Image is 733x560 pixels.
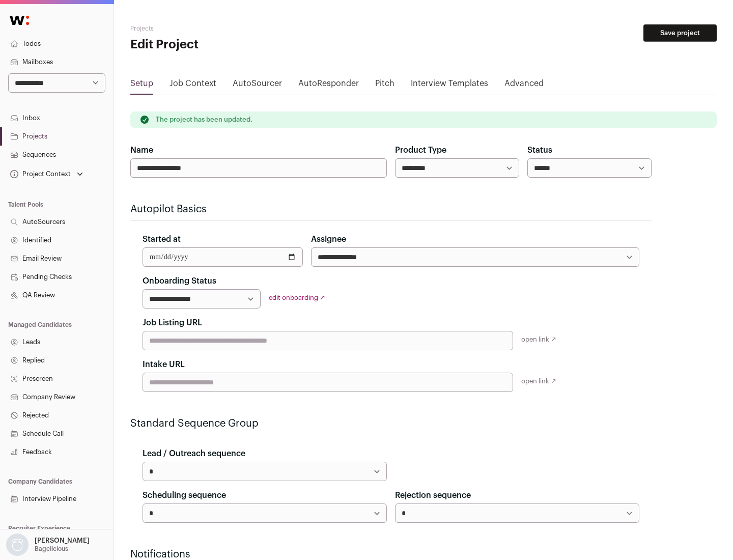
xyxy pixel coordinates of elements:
img: Wellfound [4,10,35,31]
a: Interview Templates [411,77,488,94]
a: Advanced [504,77,544,94]
h2: Projects [130,24,326,33]
label: Job Listing URL [143,317,202,329]
a: Setup [130,77,153,94]
a: AutoResponder [298,77,359,94]
h1: Edit Project [130,37,326,53]
p: [PERSON_NAME] [35,537,90,545]
label: Scheduling sequence [143,489,226,501]
label: Onboarding Status [143,275,216,287]
label: Name [130,144,153,156]
img: nopic.png [6,534,29,556]
label: Intake URL [143,358,185,371]
div: Project Context [8,170,71,178]
a: Pitch [375,77,394,94]
button: Save project [643,24,717,42]
a: AutoSourcer [233,77,282,94]
label: Lead / Outreach sequence [143,447,245,460]
label: Started at [143,233,181,245]
label: Product Type [395,144,446,156]
h2: Standard Sequence Group [130,416,652,431]
h2: Autopilot Basics [130,202,652,216]
label: Rejection sequence [395,489,471,501]
p: The project has been updated. [156,116,252,124]
button: Open dropdown [4,534,92,556]
label: Assignee [311,233,346,245]
a: edit onboarding ↗ [269,294,325,301]
label: Status [527,144,552,156]
button: Open dropdown [8,167,85,181]
a: Job Context [170,77,216,94]
p: Bagelicious [35,545,68,553]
